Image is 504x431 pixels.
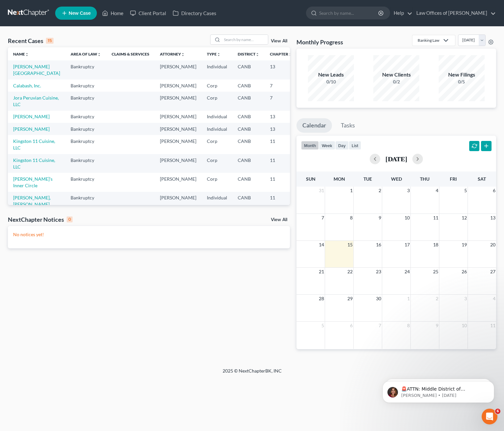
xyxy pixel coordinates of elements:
[490,241,496,249] span: 20
[270,52,292,57] a: Chapterunfold_more
[478,176,486,182] span: Sat
[349,141,361,150] button: list
[265,154,297,173] td: 11
[385,155,407,162] h2: [DATE]
[13,176,53,188] a: [PERSON_NAME]'s Inner Circle
[65,192,106,211] td: Bankruptcy
[13,157,55,170] a: Kingston 11 Cuisine, LLC
[335,141,349,150] button: day
[155,123,202,135] td: [PERSON_NAME]
[482,409,497,424] iframe: Intercom live chat
[232,173,265,192] td: CANB
[347,295,353,303] span: 29
[373,71,419,79] div: New Clients
[439,79,485,85] div: 0/5
[202,173,232,192] td: Corp
[65,368,439,379] div: 2025 © NextChapterBK, INC
[155,79,202,92] td: [PERSON_NAME]
[464,187,468,194] span: 5
[432,241,439,249] span: 18
[169,7,220,19] a: Directory Cases
[418,37,439,43] div: Banking Law
[222,35,268,44] input: Search by name...
[321,214,325,222] span: 7
[265,192,297,211] td: 11
[435,322,439,329] span: 9
[464,295,468,303] span: 3
[391,176,402,182] span: Wed
[378,322,382,329] span: 7
[296,118,332,133] a: Calendar
[490,268,496,276] span: 27
[13,83,41,88] a: Calabash, Inc.
[202,111,232,123] td: Individual
[265,111,297,123] td: 13
[318,241,325,249] span: 14
[265,123,297,135] td: 13
[160,52,185,57] a: Attorneyunfold_more
[406,187,410,194] span: 3
[155,173,202,192] td: [PERSON_NAME]
[378,214,382,222] span: 9
[13,126,50,132] a: [PERSON_NAME]
[404,214,410,222] span: 10
[406,322,410,329] span: 8
[308,71,354,79] div: New Leads
[271,39,287,43] a: View All
[13,64,60,76] a: [PERSON_NAME][GEOGRAPHIC_DATA]
[155,92,202,110] td: [PERSON_NAME]
[318,268,325,276] span: 21
[202,79,232,92] td: Corp
[404,241,410,249] span: 17
[232,92,265,110] td: CANB
[435,295,439,303] span: 2
[155,60,202,79] td: [PERSON_NAME]
[375,295,382,303] span: 30
[65,135,106,154] td: Bankruptcy
[318,187,325,194] span: 31
[207,52,221,57] a: Typeunfold_more
[375,241,382,249] span: 16
[13,114,50,119] a: [PERSON_NAME]
[375,268,382,276] span: 23
[202,192,232,211] td: Individual
[461,241,468,249] span: 19
[265,92,297,110] td: 7
[13,195,51,207] a: [PERSON_NAME], [PERSON_NAME]
[288,53,292,57] i: unfold_more
[334,176,345,182] span: Mon
[65,92,106,110] td: Bankruptcy
[65,79,106,92] td: Bankruptcy
[65,111,106,123] td: Bankruptcy
[296,38,343,46] h3: Monthly Progress
[347,268,353,276] span: 22
[265,60,297,79] td: 13
[349,187,353,194] span: 1
[8,215,73,223] div: NextChapter Notices
[232,79,265,92] td: CANB
[155,135,202,154] td: [PERSON_NAME]
[65,154,106,173] td: Bankruptcy
[265,173,297,192] td: 11
[492,187,496,194] span: 6
[46,38,54,44] div: 15
[232,192,265,211] td: CANB
[238,52,259,57] a: Districtunfold_more
[439,71,485,79] div: New Filings
[461,322,468,329] span: 10
[8,37,54,45] div: Recent Cases
[69,11,91,16] span: New Case
[106,47,155,60] th: Claims & Services
[127,7,169,19] a: Client Portal
[232,123,265,135] td: CANB
[97,53,101,57] i: unfold_more
[65,60,106,79] td: Bankruptcy
[420,176,429,182] span: Thu
[363,176,372,182] span: Tue
[67,216,73,222] div: 0
[255,53,259,57] i: unfold_more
